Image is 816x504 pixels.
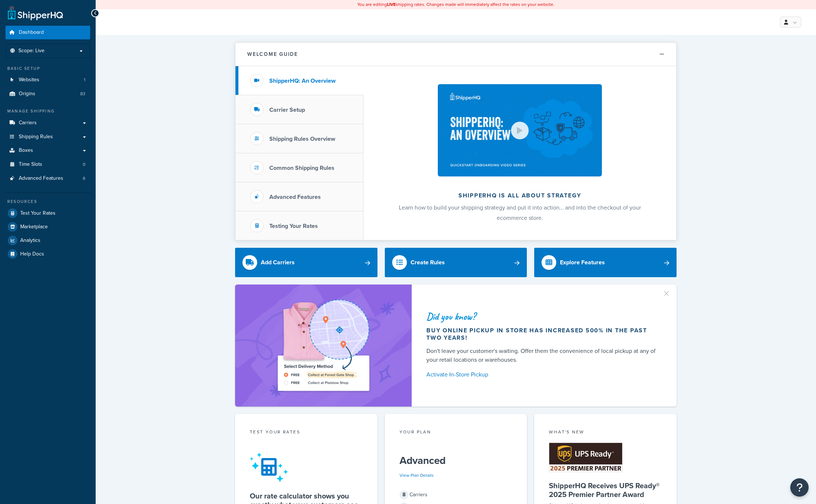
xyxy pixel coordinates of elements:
[6,87,90,101] li: Origins
[83,175,85,182] span: 6
[20,237,40,244] span: Analytics
[6,130,90,144] a: Shipping Rules
[261,257,295,268] div: Add Carriers
[235,248,377,277] a: Add Carriers
[269,78,336,84] h3: ShipperHQ: An Overview
[6,172,90,185] a: Advanced Features6
[235,43,676,66] button: Welcome Guide
[6,144,90,157] a: Boxes
[399,203,641,222] span: Learn how to build your shipping strategy and put it into action… and into the checkout of your e...
[383,192,657,199] h2: ShipperHQ is all about strategy
[6,108,90,114] div: Manage Shipping
[385,248,527,277] a: Create Rules
[20,224,48,230] span: Marketplace
[6,26,90,39] a: Dashboard
[19,29,44,36] span: Dashboard
[6,247,90,261] a: Help Docs
[19,147,33,154] span: Boxes
[83,161,85,168] span: 0
[400,490,512,500] div: Carriers
[19,175,63,182] span: Advanced Features
[269,223,318,229] h3: Testing Your Rates
[426,311,659,322] div: Did you know?
[426,369,659,380] a: Activate In-Store Pickup
[6,65,90,72] div: Basic Setup
[387,1,396,8] b: LIVE
[426,347,659,364] div: Don't leave your customer's waiting. Offer them the convenience of local pickup at any of your re...
[269,136,335,142] h3: Shipping Rules Overview
[19,77,39,83] span: Websites
[6,73,90,87] li: Websites
[20,251,44,257] span: Help Docs
[560,257,605,268] div: Explore Features
[6,220,90,233] a: Marketplace
[411,257,445,268] div: Create Rules
[20,210,56,217] span: Test Your Rates
[19,91,35,97] span: Origins
[426,327,659,342] div: Buy online pickup in store has increased 500% in the past two years!
[250,429,363,437] div: Test your rates
[269,107,305,113] h3: Carrier Setup
[269,165,334,171] h3: Common Shipping Rules
[19,161,42,168] span: Time Slots
[80,91,85,97] span: 83
[6,116,90,130] a: Carriers
[400,455,512,467] h5: Advanced
[18,48,45,54] span: Scope: Live
[438,84,602,176] img: ShipperHQ is all about strategy
[400,490,408,499] span: 8
[549,429,662,437] div: What's New
[257,296,390,396] img: ad-shirt-map-b0359fc47e01cab431d101c4b569394f6a03f54285957d908178d52f29eb9668.png
[534,248,677,277] a: Explore Features
[19,134,53,140] span: Shipping Rules
[269,194,321,200] h3: Advanced Features
[6,87,90,101] a: Origins83
[6,158,90,171] li: Time Slots
[6,158,90,171] a: Time Slots0
[400,472,434,479] a: View Plan Details
[6,73,90,87] a: Websites1
[247,51,298,57] h2: Welcome Guide
[6,234,90,247] a: Analytics
[6,199,90,205] div: Resources
[400,429,512,437] div: Your Plan
[6,172,90,185] li: Advanced Features
[19,120,37,126] span: Carriers
[84,77,85,83] span: 1
[790,478,809,497] button: Open Resource Center
[549,481,662,499] h5: ShipperHQ Receives UPS Ready® 2025 Premier Partner Award
[6,207,90,220] a: Test Your Rates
